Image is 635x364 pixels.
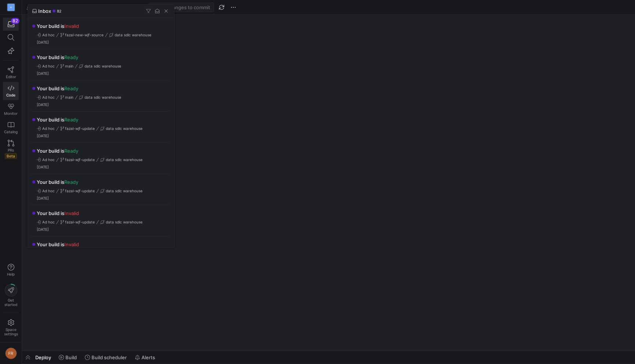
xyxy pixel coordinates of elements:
span: fazal-new-wjf-source [65,33,104,37]
span: data sdlc warehouse [85,64,121,68]
span: Ad hoc [42,189,55,193]
span: [DATE] [37,165,49,169]
span: Ad hoc [42,33,55,37]
span: Your build is [37,117,78,123]
span: Ready [64,85,78,91]
span: fazal-wjf-update [65,189,95,193]
span: Ready [64,148,78,154]
span: Ad hoc [42,64,55,68]
span: [DATE] [37,40,49,44]
span: [DATE] [37,102,49,107]
span: Inbox [38,8,51,14]
span: data sdlc warehouse [106,189,143,193]
span: Your build is [37,241,79,247]
span: Ad hoc [42,220,55,224]
span: Your build is [37,179,78,185]
span: data sdlc warehouse [106,126,143,131]
div: Press SPACE to select this row. [31,49,174,80]
div: Press SPACE to select this row. [31,143,174,174]
span: data sdlc warehouse [106,157,143,162]
span: Ready [64,117,78,123]
span: 82 [57,9,61,13]
span: Your build is [37,210,79,216]
span: Ready [64,54,78,60]
div: Press SPACE to select this row. [31,205,174,236]
span: Ad hoc [42,157,55,162]
div: Press SPACE to select this row. [31,112,174,143]
span: Your build is [37,148,78,154]
div: Press SPACE to select this row. [31,18,174,49]
span: [DATE] [37,71,49,76]
span: Your build is [37,23,79,29]
span: Ad hoc [42,126,55,131]
span: Your build is [37,54,78,60]
div: Press SPACE to select this row. [31,236,174,267]
span: fazal-wjf-update [65,126,95,131]
span: Invalid [64,241,79,247]
span: Invalid [64,23,79,29]
span: Invalid [64,210,79,216]
span: data sdlc warehouse [85,95,121,99]
span: fazal-wjf-update [65,157,95,162]
span: Ad hoc [42,95,55,99]
div: Press SPACE to select this row. [31,174,174,205]
span: main [65,64,73,68]
span: [DATE] [37,227,49,232]
span: main [65,95,73,99]
span: data sdlc warehouse [115,33,151,37]
span: Your build is [37,85,78,91]
div: Press SPACE to select this row. [31,80,174,112]
span: fazal-wjf-update [65,220,95,224]
span: [DATE] [37,196,49,200]
span: [DATE] [37,134,49,138]
span: data sdlc warehouse [106,220,143,224]
span: Ready [64,179,78,185]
